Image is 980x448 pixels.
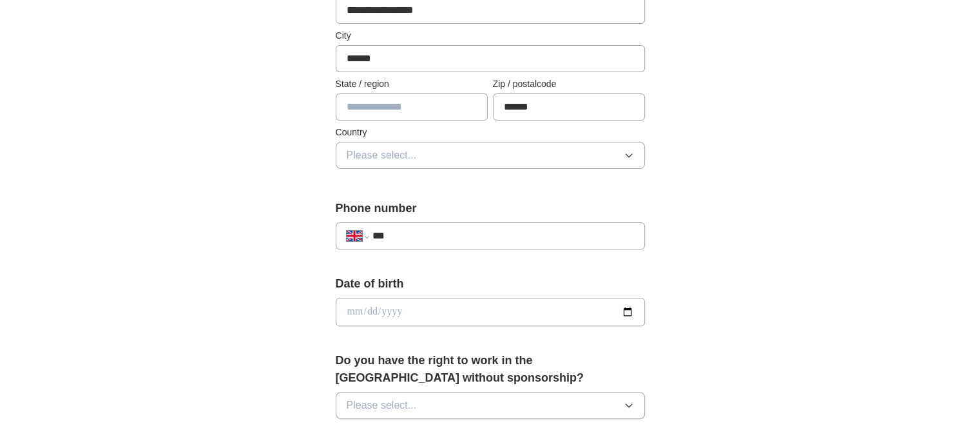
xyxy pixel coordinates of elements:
[336,142,645,169] button: Please select...
[347,148,417,163] span: Please select...
[336,29,645,43] label: City
[336,126,645,139] label: Country
[336,352,645,387] label: Do you have the right to work in the [GEOGRAPHIC_DATA] without sponsorship?
[336,200,645,217] label: Phone number
[336,77,488,91] label: State / region
[493,77,645,91] label: Zip / postalcode
[336,392,645,419] button: Please select...
[347,398,417,413] span: Please select...
[336,275,645,293] label: Date of birth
